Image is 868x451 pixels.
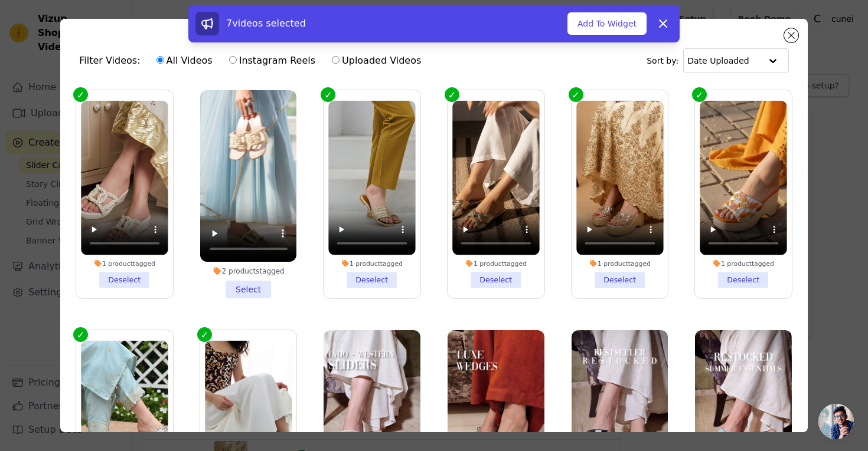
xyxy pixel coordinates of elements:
label: Instagram Reels [229,53,316,68]
div: 1 product tagged [452,259,539,268]
div: Filter Videos: [79,47,428,74]
div: 1 product tagged [81,259,168,268]
div: 1 product tagged [329,259,416,268]
label: All Videos [156,53,213,68]
label: Uploaded Videos [331,53,422,68]
button: Add To Widget [567,12,647,35]
span: 7 videos selected [226,18,306,29]
div: 1 product tagged [576,259,663,268]
div: Sort by: [647,48,789,73]
div: Open chat [818,404,854,439]
div: 2 products tagged [200,266,297,276]
div: 1 product tagged [700,259,787,268]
